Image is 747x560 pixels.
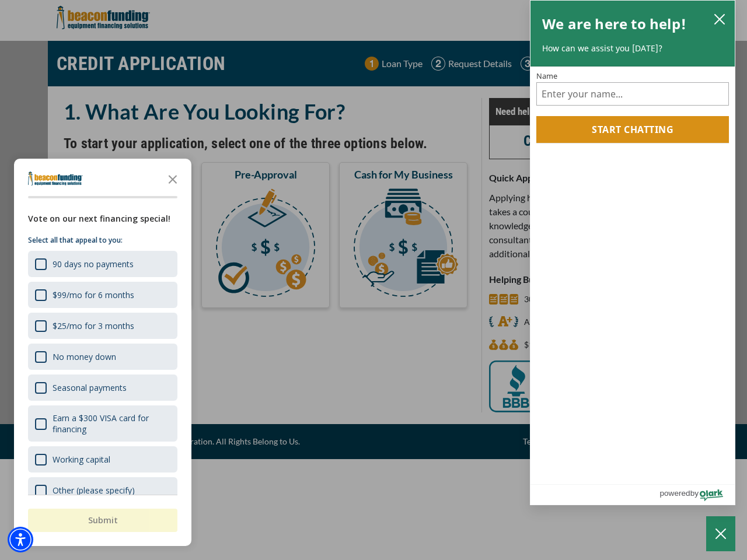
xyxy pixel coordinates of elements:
[28,509,177,532] button: Submit
[53,382,127,393] div: Seasonal payments
[28,405,177,442] div: Earn a $300 VISA card for financing
[161,167,184,190] button: Close the survey
[28,251,177,277] div: 90 days no payments
[53,351,116,362] div: No money down
[536,72,729,80] label: Name
[659,485,735,505] a: Powered by Olark
[710,10,729,27] button: close chatbox
[28,235,177,246] p: Select all that appeal to you:
[28,477,177,503] div: Other (please specify)
[28,344,177,370] div: No money down
[28,374,177,401] div: Seasonal payments
[28,171,83,185] img: Company logo
[14,159,191,546] div: Survey
[53,258,134,269] div: 90 days no payments
[28,282,177,308] div: $99/mo for 6 months
[8,527,33,552] div: Accessibility Menu
[542,43,723,54] p: How can we assist you [DATE]?
[542,12,686,36] h2: We are here to help!
[53,412,170,435] div: Earn a $300 VISA card for financing
[536,116,729,143] button: Start chatting
[53,485,135,496] div: Other (please specify)
[706,516,735,551] button: Close Chatbox
[53,289,134,300] div: $99/mo for 6 months
[536,82,729,106] input: Name
[53,454,110,465] div: Working capital
[690,486,699,501] span: by
[28,446,177,473] div: Working capital
[28,313,177,339] div: $25/mo for 3 months
[659,486,690,501] span: powered
[28,212,177,225] div: Vote on our next financing special!
[53,320,134,331] div: $25/mo for 3 months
